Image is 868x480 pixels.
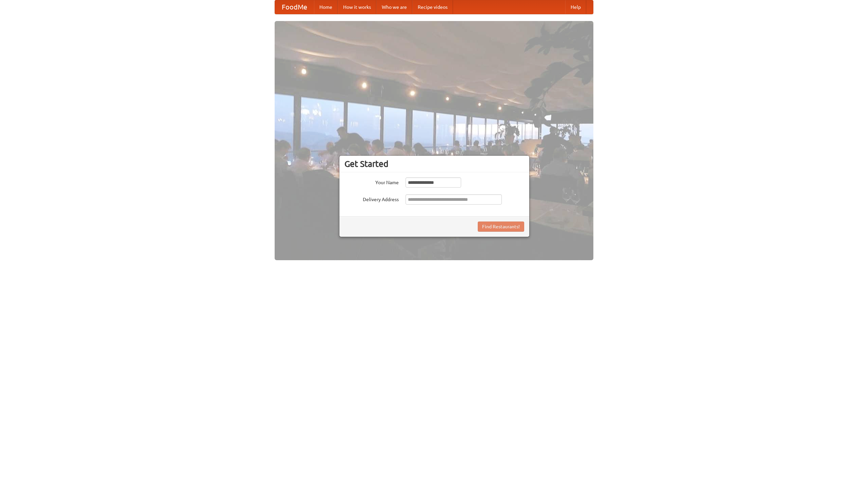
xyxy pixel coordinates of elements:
a: Help [565,0,586,14]
a: How it works [338,0,376,14]
a: Who we are [376,0,412,14]
a: Home [314,0,338,14]
a: FoodMe [275,0,314,14]
button: Find Restaurants! [478,222,524,232]
label: Delivery Address [344,194,399,203]
a: Recipe videos [412,0,453,14]
label: Your Name [344,177,399,186]
h3: Get Started [344,159,524,169]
